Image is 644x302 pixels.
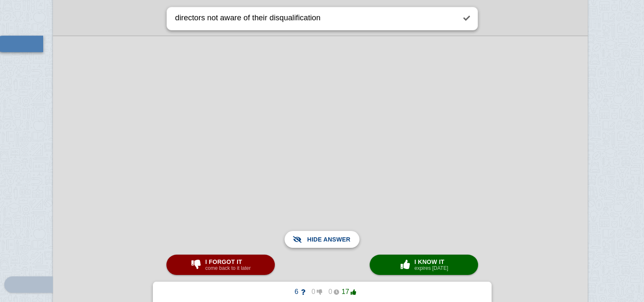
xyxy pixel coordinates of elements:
span: I forgot it [205,258,251,265]
span: 0 [322,288,339,296]
button: Hide answer [285,231,359,248]
small: come back to it later [205,265,251,271]
button: I know itexpires [DATE] [370,255,478,275]
span: 17 [339,288,356,296]
textarea: directors not aware of their disqualification [174,7,456,30]
span: I know it [415,258,448,265]
span: 6 [288,288,305,296]
button: 60017 [282,285,363,299]
span: 0 [305,288,322,296]
button: I forgot itcome back to it later [166,255,275,275]
small: expires [DATE] [415,265,448,271]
